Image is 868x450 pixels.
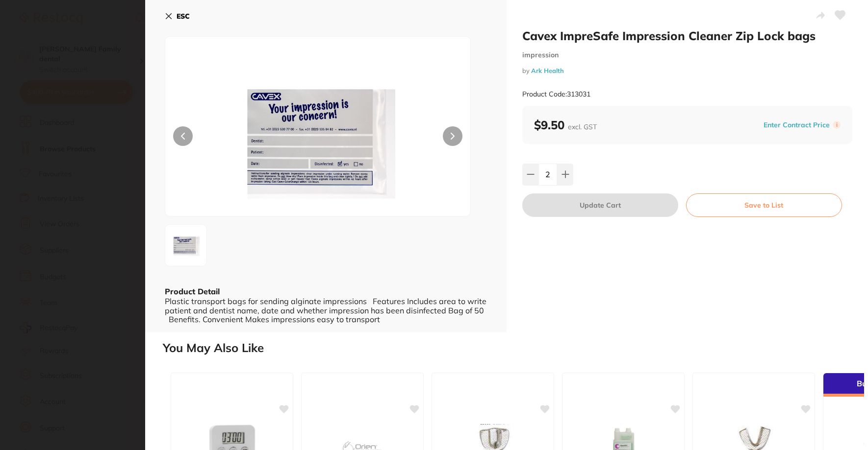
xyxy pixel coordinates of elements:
[534,118,597,132] b: $9.50
[833,121,841,129] label: i
[165,286,220,296] b: Product Detail
[522,28,852,43] h2: Cavex ImpreSafe Impression Cleaner Zip Lock bags
[522,193,678,217] button: Update Cart
[531,67,564,74] a: Ark Health
[522,90,590,98] small: Product Code: 313031
[226,61,409,216] img: ay8zMTMwMzEtanBn
[686,193,842,217] button: Save to List
[177,12,190,21] b: ESC
[168,228,204,263] img: ay8zMTMwMzEtanBn
[165,297,487,324] div: Plastic transport bags for sending alginate impressions Features Includes area to write patient a...
[165,8,190,24] button: ESC
[522,51,852,59] small: impression
[522,67,852,74] small: by
[163,341,864,355] h2: You May Also Like
[568,122,597,131] span: excl. GST
[761,120,833,130] button: Enter Contract Price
